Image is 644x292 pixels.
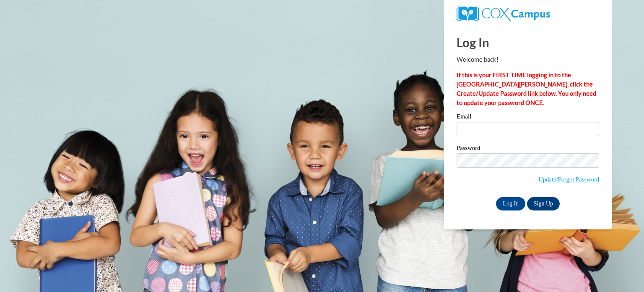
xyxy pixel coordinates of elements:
[457,71,596,106] strong: If this is your FIRST TIME logging in to the [GEOGRAPHIC_DATA][PERSON_NAME], click the Create/Upd...
[457,10,550,17] a: COX Campus
[527,197,560,210] a: Sign Up
[496,197,525,210] input: Log In
[457,145,599,153] label: Password
[457,55,599,64] p: Welcome back!
[457,34,599,51] h1: Log In
[457,113,599,122] label: Email
[457,6,550,21] img: COX Campus
[538,176,599,183] a: Update/Forgot Password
